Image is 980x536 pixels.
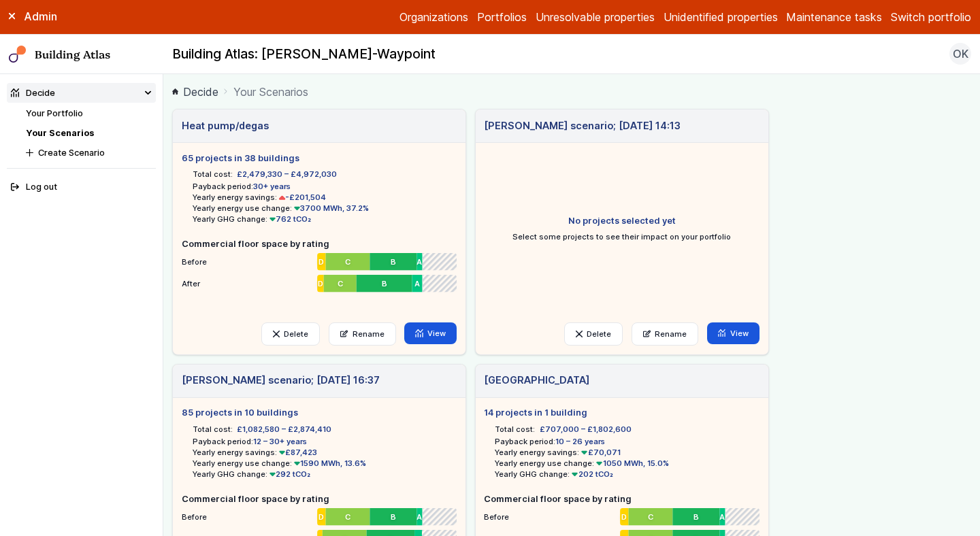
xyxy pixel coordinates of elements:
h5: Commercial floor space by rating [182,492,457,505]
a: Portfolios [477,9,527,25]
span: 10 – 26 years [555,437,605,446]
span: £1,082,580 – £2,874,410 [237,424,331,435]
li: After [182,272,457,290]
span: 292 tCO₂ [267,469,311,479]
button: Create Scenario [22,143,156,163]
span: 3700 MWh, 37.2% [292,203,370,213]
a: View [707,322,759,344]
span: B [382,278,387,289]
a: Unresolvable properties [536,9,655,25]
li: Yearly energy use change: [193,458,457,469]
span: £707,000 – £1,802,600 [540,424,632,435]
li: Yearly GHG change: [193,469,457,480]
li: Yearly energy savings: [193,192,457,203]
a: Maintenance tasks [786,9,882,25]
li: Yearly GHG change: [193,214,457,224]
h5: 85 projects in 10 buildings [182,406,457,419]
li: Before [484,505,759,523]
button: OK [949,43,971,65]
h5: 14 projects in 1 building [484,406,759,419]
a: Rename [329,322,396,346]
span: 30+ years [253,182,291,191]
span: OK [953,46,968,62]
h3: [GEOGRAPHIC_DATA] [484,373,589,388]
span: 12 – 30+ years [253,437,307,446]
h6: Total cost: [193,424,233,435]
span: A [719,512,725,522]
span: 1050 MWh, 15.0% [594,458,669,468]
h3: [PERSON_NAME] scenario; [DATE] 16:37 [182,373,380,388]
button: Log out [7,178,157,197]
span: £87,423 [277,448,318,457]
a: Unidentified properties [664,9,778,25]
button: Switch portfolio [891,9,971,25]
a: Rename [632,322,699,346]
span: B [391,256,396,267]
a: Organizations [399,9,468,25]
h5: No projects selected yet [484,214,759,227]
h6: Total cost: [495,424,535,435]
span: A [414,278,420,289]
li: Yearly GHG change: [495,469,759,480]
span: D [621,512,627,522]
span: 762 tCO₂ [267,214,312,224]
span: D [319,256,325,267]
a: Your Scenarios [26,128,94,138]
li: Payback period: [495,436,759,447]
a: Your Portfolio [26,108,83,118]
li: Payback period: [193,436,457,447]
h5: Commercial floor space by rating [484,492,759,505]
li: Yearly energy savings: [495,447,759,458]
a: Decide [172,84,218,100]
span: £70,071 [579,448,621,457]
span: £2,479,330 – £4,972,030 [237,169,337,180]
li: Before [182,250,457,268]
h3: [PERSON_NAME] scenario; [DATE] 14:13 [484,118,681,133]
h2: Building Atlas: [PERSON_NAME]-Waypoint [172,46,436,63]
li: Yearly energy use change: [495,458,759,469]
li: Before [182,505,457,523]
div: Decide [11,86,55,99]
span: A [416,256,422,267]
li: Yearly energy use change: [193,203,457,214]
span: C [338,278,343,289]
span: D [319,512,325,522]
span: 202 tCO₂ [570,469,613,479]
span: C [345,256,350,267]
summary: Decide [7,83,157,103]
span: A [416,512,422,522]
h5: 65 projects in 38 buildings [182,152,457,165]
span: C [345,512,350,522]
button: Delete [261,322,320,346]
span: B [693,512,699,522]
span: -£201,504 [277,192,327,202]
h5: Commercial floor space by rating [182,237,457,250]
li: Payback period: [193,181,457,192]
span: D [318,278,323,289]
a: View [404,322,457,344]
p: Select some projects to see their impact on your portfolio [510,231,734,242]
li: Yearly energy savings: [193,447,457,458]
span: 1590 MWh, 13.6% [292,458,367,468]
h6: Total cost: [193,169,233,180]
span: B [391,512,396,522]
button: Delete [564,322,623,346]
h3: Heat pump/degas [182,118,269,133]
img: main-0bbd2752.svg [9,46,27,63]
span: C [648,512,653,522]
span: Your Scenarios [233,84,308,100]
